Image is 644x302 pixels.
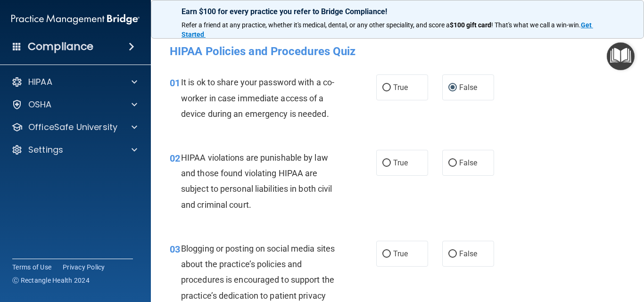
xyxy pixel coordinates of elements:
[382,160,391,167] input: True
[382,84,391,91] input: True
[28,99,52,110] p: OSHA
[181,153,332,210] span: HIPAA violations are punishable by law and those found violating HIPAA are subject to personal li...
[393,249,408,258] span: True
[393,83,408,92] span: True
[182,21,450,29] span: Refer a friend at any practice, whether it's medical, dental, or any other speciality, and score a
[170,244,180,255] span: 03
[11,144,137,155] a: Settings
[170,153,180,164] span: 02
[11,99,137,110] a: OSHA
[11,122,137,133] a: OfficeSafe University
[28,122,117,133] p: OfficeSafe University
[382,251,391,258] input: True
[459,249,478,258] span: False
[28,144,63,155] p: Settings
[393,158,408,167] span: True
[28,40,93,53] h4: Compliance
[491,21,581,29] span: ! That's what we call a win-win.
[12,276,90,285] span: Ⓒ Rectangle Health 2024
[28,76,52,88] p: HIPAA
[450,21,491,29] strong: $100 gift card
[448,160,457,167] input: False
[448,84,457,91] input: False
[170,77,180,89] span: 01
[459,158,478,167] span: False
[11,76,137,88] a: HIPAA
[63,262,105,272] a: Privacy Policy
[459,83,478,92] span: False
[182,21,593,38] a: Get Started
[12,262,51,272] a: Terms of Use
[448,251,457,258] input: False
[182,7,613,16] p: Earn $100 for every practice you refer to Bridge Compliance!
[181,77,334,118] span: It is ok to share your password with a co-worker in case immediate access of a device during an e...
[170,45,625,57] h4: HIPAA Policies and Procedures Quiz
[607,42,635,70] button: Open Resource Center
[11,10,140,29] img: PMB logo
